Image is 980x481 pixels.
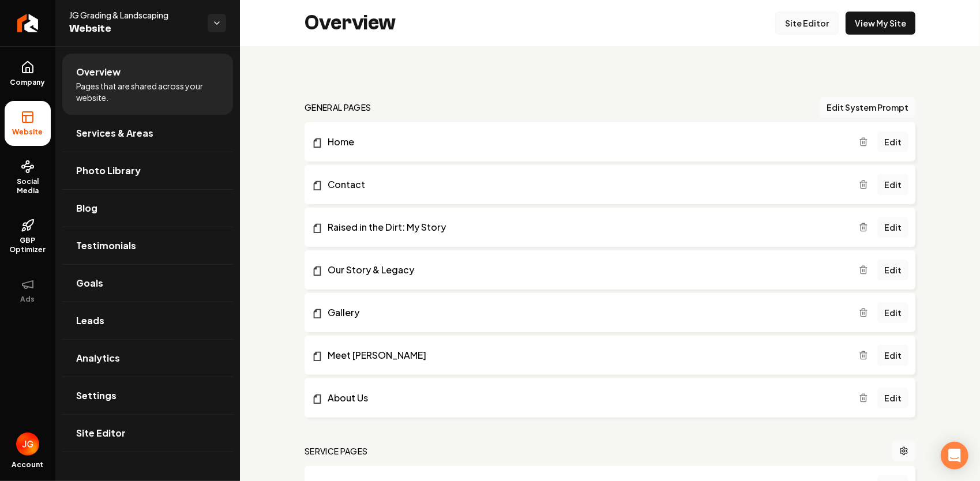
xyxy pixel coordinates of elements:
span: Photo Library [76,164,141,178]
a: Site Editor [62,415,233,452]
h2: Overview [305,12,396,35]
span: Ads [16,295,40,304]
span: Social Media [5,177,51,196]
a: Leads [62,302,233,339]
a: Settings [62,377,233,414]
a: Edit [877,302,908,323]
a: Edit [877,131,908,152]
span: Services & Areas [76,126,153,140]
span: GBP Optimizer [5,236,51,254]
span: Site Editor [76,426,126,440]
a: Edit [877,388,908,408]
span: Goals [76,276,103,290]
a: Our Story & Legacy [311,263,859,277]
span: Testimonials [76,239,136,253]
span: JG Grading & Landscaping [69,9,198,21]
a: View My Site [846,12,915,35]
span: Leads [76,314,104,328]
span: Analytics [76,351,120,365]
a: Edit [877,217,908,238]
h2: Service Pages [305,445,368,457]
a: Services & Areas [62,115,233,152]
a: Goals [62,265,233,302]
a: Gallery [311,306,859,320]
a: Raised in the Dirt: My Story [311,220,859,234]
a: Home [311,135,859,149]
a: Edit [877,260,908,280]
span: Website [8,127,48,137]
button: Ads [5,268,51,313]
a: Meet [PERSON_NAME] [311,348,859,362]
span: Overview [76,65,121,79]
a: Social Media [5,151,51,205]
img: Rebolt Logo [17,14,39,32]
button: Edit System Prompt [820,97,915,118]
span: Blog [76,201,97,215]
a: GBP Optimizer [5,209,51,264]
button: Open user button [16,433,39,456]
a: About Us [311,391,859,405]
img: John Glover [16,433,39,456]
span: Account [12,460,44,469]
a: Contact [311,178,859,191]
a: Photo Library [62,152,233,189]
span: Website [69,21,198,37]
a: Edit [877,174,908,195]
div: Open Intercom Messenger [941,442,968,469]
span: Settings [76,389,117,403]
h2: general pages [305,102,371,113]
a: Blog [62,190,233,227]
a: Edit [877,345,908,366]
a: Company [5,51,51,96]
a: Testimonials [62,227,233,264]
a: Site Editor [775,12,839,35]
a: Analytics [62,340,233,377]
span: Company [6,78,50,87]
span: Pages that are shared across your website. [76,80,219,103]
